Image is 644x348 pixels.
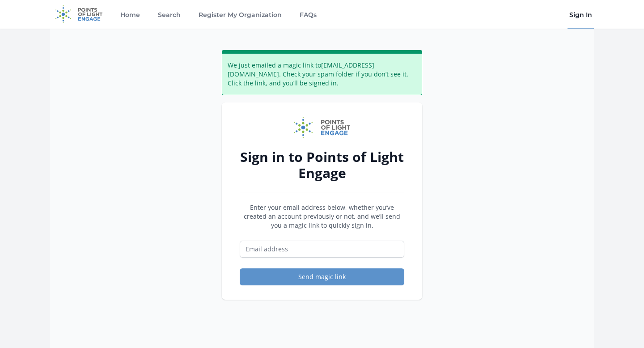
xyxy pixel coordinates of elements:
img: Points of Light Engage logo [294,117,350,138]
h2: Sign in to Points of Light Engage [240,149,404,181]
input: Email address [240,241,404,258]
div: We just emailed a magic link to [EMAIL_ADDRESS][DOMAIN_NAME] . Check your spam folder if you don’... [222,50,422,95]
button: Send magic link [240,268,404,285]
p: Enter your email address below, whether you’ve created an account previously or not, and we’ll se... [240,203,404,230]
